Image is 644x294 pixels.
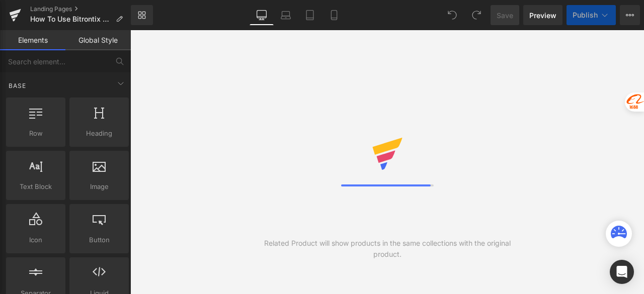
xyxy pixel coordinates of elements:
[497,10,513,21] span: Save
[250,5,274,25] a: Desktop
[72,128,126,139] span: Heading
[466,5,487,25] button: Redo
[610,260,634,284] div: Open Intercom Messenger
[274,5,298,25] a: Laptop
[620,5,640,25] button: More
[72,235,126,245] span: Button
[523,5,562,25] a: Preview
[567,5,616,25] button: Publish
[9,235,62,245] span: Icon
[72,181,126,192] span: Image
[8,81,27,90] span: Base
[131,5,153,25] a: New Library
[529,10,556,21] span: Preview
[9,128,62,139] span: Row
[298,5,322,25] a: Tablet
[322,5,346,25] a: Mobile
[259,238,516,260] div: Related Product will show products in the same collections with the original product.
[65,30,131,50] a: Global Style
[9,181,62,192] span: Text Block
[30,15,112,23] span: How To Use Bitrontix Deep Tissue Body Massager
[573,11,598,19] span: Publish
[30,5,131,13] a: Landing Pages
[442,5,462,25] button: Undo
